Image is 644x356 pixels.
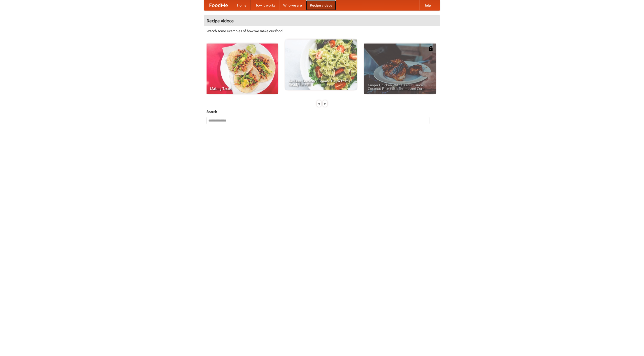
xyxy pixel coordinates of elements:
a: Who we are [279,0,306,10]
div: « [317,100,321,107]
a: Recipe videos [306,0,336,10]
span: Making Tacos [210,87,274,90]
img: 483408.png [428,46,433,51]
h4: Recipe videos [204,16,440,26]
a: Making Tacos [207,44,278,94]
h5: Search [207,109,437,114]
a: Help [419,0,435,10]
p: Watch some examples of how we make our food! [207,28,437,33]
a: Home [233,0,251,10]
span: An Easy, Summery Tomato Pasta That's Ready for Fall [289,79,353,86]
a: FoodMe [204,0,233,10]
div: » [323,100,327,107]
a: An Easy, Summery Tomato Pasta That's Ready for Fall [285,39,357,90]
a: How it works [251,0,279,10]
